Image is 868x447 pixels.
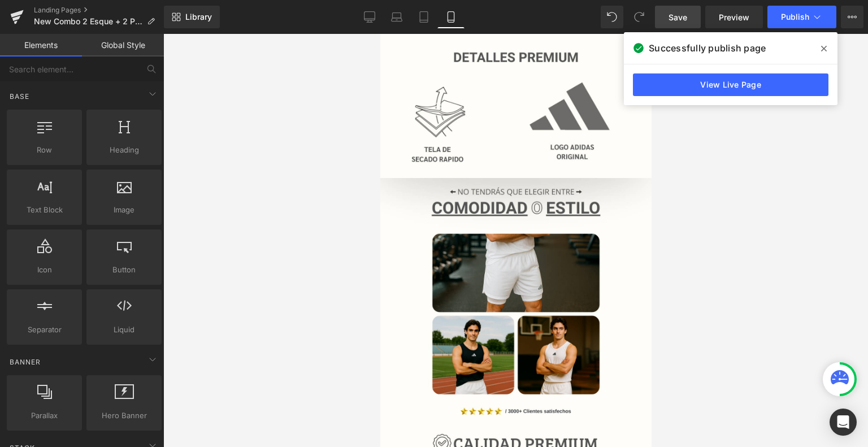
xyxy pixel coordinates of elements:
[841,6,863,28] button: More
[10,264,79,276] span: Icon
[90,410,158,422] span: Hero Banner
[767,6,836,28] button: Publish
[10,144,79,156] span: Row
[633,73,828,96] a: View Live Page
[781,12,809,21] span: Publish
[669,11,687,23] span: Save
[90,324,158,336] span: Liquid
[90,264,158,276] span: Button
[34,17,142,26] span: New Combo 2 Esque + 2 Pant con licra Adidas
[410,6,437,28] a: Tablet
[383,6,410,28] a: Laptop
[628,6,650,28] button: Redo
[90,144,158,156] span: Heading
[90,204,158,216] span: Image
[185,12,212,22] span: Library
[10,204,79,216] span: Text Block
[82,34,164,57] a: Global Style
[830,409,857,436] div: Open Intercom Messenger
[34,6,164,15] a: Landing Pages
[10,324,79,336] span: Separator
[164,6,220,28] a: New Library
[8,91,31,102] span: Base
[649,41,766,55] span: Successfully publish page
[10,410,79,422] span: Parallax
[719,11,749,23] span: Preview
[8,357,42,367] span: Banner
[356,6,383,28] a: Desktop
[437,6,465,28] a: Mobile
[601,6,623,28] button: Undo
[705,6,763,28] a: Preview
